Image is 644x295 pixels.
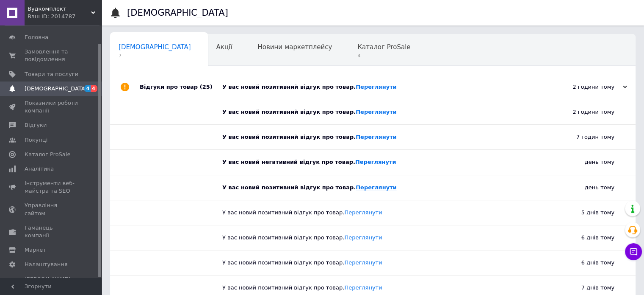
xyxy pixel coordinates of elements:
[222,234,530,242] div: У вас новий позитивний відгук про товар.
[356,109,397,115] a: Переглянути
[84,85,91,92] span: 4
[355,159,396,165] a: Переглянути
[25,246,46,254] span: Маркет
[28,13,102,20] div: Ваш ID: 2014787
[222,259,530,267] div: У вас новий позитивний відгук про товар.
[530,200,636,225] div: 5 днів тому
[222,284,530,292] div: У вас новий позитивний відгук про товар.
[25,224,78,239] span: Гаманець компанії
[542,83,627,91] div: 2 години тому
[356,134,397,140] a: Переглянути
[119,53,191,59] span: 7
[530,100,636,124] div: 2 години тому
[344,209,382,216] a: Переглянути
[344,234,382,241] a: Переглянути
[25,165,54,173] span: Аналітика
[25,48,78,63] span: Замовлення та повідомлення
[357,53,410,59] span: 4
[530,150,636,174] div: день тому
[530,175,636,200] div: день тому
[28,5,91,13] span: Вудкомплект
[25,151,70,158] span: Каталог ProSale
[257,43,332,51] span: Новини маркетплейсу
[140,74,222,100] div: Відгуки про товар
[530,225,636,250] div: 6 днів тому
[25,99,78,115] span: Показники роботи компанії
[91,85,97,92] span: 4
[119,43,191,51] span: [DEMOGRAPHIC_DATA]
[25,121,47,129] span: Відгуки
[200,84,213,90] span: (25)
[222,108,530,116] div: У вас новий позитивний відгук про товар.
[25,261,68,268] span: Налаштування
[222,83,542,91] div: У вас новий позитивний відгук про товар.
[625,243,642,260] button: Чат з покупцем
[222,209,530,216] div: У вас новий позитивний відгук про товар.
[357,43,410,51] span: Каталог ProSale
[25,202,78,217] span: Управління сайтом
[530,250,636,275] div: 6 днів тому
[216,43,232,51] span: Акції
[25,85,87,93] span: [DEMOGRAPHIC_DATA]
[127,8,228,18] h1: [DEMOGRAPHIC_DATA]
[25,70,78,78] span: Товари та послуги
[25,180,78,195] span: Інструменти веб-майстра та SEO
[530,125,636,149] div: 7 годин тому
[25,136,47,144] span: Покупці
[222,158,530,166] div: У вас новий негативний відгук про товар.
[222,133,530,141] div: У вас новий позитивний відгук про товар.
[356,184,397,191] a: Переглянути
[344,259,382,266] a: Переглянути
[356,84,397,90] a: Переглянути
[25,34,48,41] span: Головна
[344,284,382,291] a: Переглянути
[222,184,530,191] div: У вас новий позитивний відгук про товар.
